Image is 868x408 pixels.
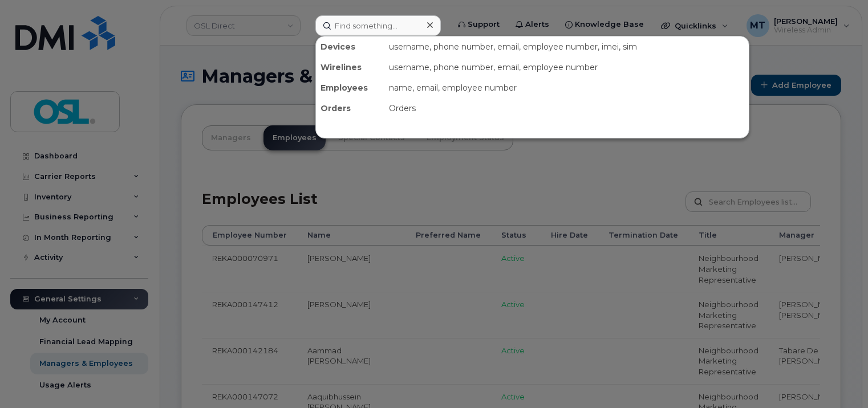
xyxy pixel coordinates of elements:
[384,36,749,57] div: username, phone number, email, employee number, imei, sim
[316,57,384,77] div: Wirelines
[384,57,749,77] div: username, phone number, email, employee number
[316,36,384,57] div: Devices
[384,77,749,98] div: name, email, employee number
[384,98,749,119] div: Orders
[316,98,384,119] div: Orders
[316,77,384,98] div: Employees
